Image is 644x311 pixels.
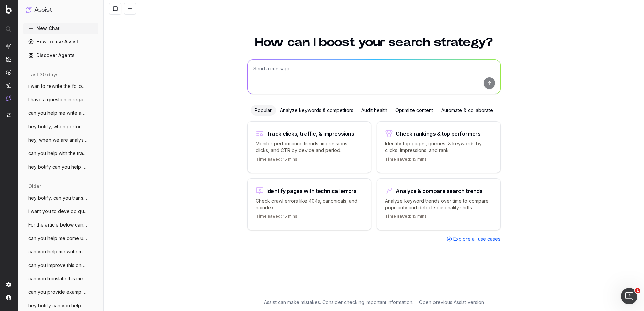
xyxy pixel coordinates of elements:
[23,162,98,172] button: hey botify can you help me with this fre
[385,140,492,154] p: Identify top pages, queries, & keywords by clicks, impressions, and rank.
[6,82,11,88] img: Studio
[6,5,12,14] img: Botify logo
[23,23,98,34] button: New Chat
[256,157,282,162] span: Time saved:
[28,221,88,228] span: For the article below can you come up wi
[34,5,52,15] h1: Assist
[28,83,88,90] span: i wan to rewrite the following meta desc
[256,157,297,165] p: 15 mins
[28,235,88,242] span: can you help me come up with a suitable
[26,5,96,15] button: Assist
[6,56,11,62] img: Intelligence
[385,157,411,162] span: Time saved:
[385,214,427,222] p: 15 mins
[7,113,11,117] img: Switch project
[28,71,59,78] span: last 30 days
[23,36,98,47] a: How to use Assist
[23,50,98,61] a: Discover Agents
[264,299,413,306] p: Assist can make mistakes. Consider checking important information.
[6,95,11,101] img: Assist
[28,164,88,170] span: hey botify can you help me with this fre
[276,105,357,116] div: Analyze keywords & competitors
[6,295,11,300] img: My account
[635,288,640,293] span: 1
[396,188,483,194] div: Analyze & compare search trends
[28,183,41,190] span: older
[26,7,32,13] img: Assist
[23,193,98,203] button: hey botify, can you translate the follow
[23,94,98,105] button: I have a question in regards to the SEO
[28,150,88,157] span: can you help with the translation of thi
[447,236,501,242] a: Explore all use cases
[437,105,497,116] div: Automate & collaborate
[6,43,11,49] img: Analytics
[256,198,363,211] p: Check crawl errors like 404s, canonicals, and noindex.
[256,214,282,219] span: Time saved:
[28,275,88,282] span: can you translate this meta title and de
[6,69,11,75] img: Activation
[385,214,411,219] span: Time saved:
[391,105,437,116] div: Optimize content
[23,121,98,132] button: hey botify, when performing a keyword an
[28,262,88,269] span: can you improve this onpage copy text fo
[28,302,88,309] span: hey botify can you help me translate thi
[266,188,357,194] div: Identify pages with technical errors
[28,248,88,255] span: can you help me write meta title and met
[23,287,98,298] button: can you provide examples or suggestions
[28,289,88,296] span: can you provide examples or suggestions
[23,300,98,311] button: hey botify can you help me translate thi
[23,81,98,92] button: i wan to rewrite the following meta desc
[23,233,98,244] button: can you help me come up with a suitable
[28,208,88,215] span: i want you to develop quests for a quiz
[256,214,297,222] p: 15 mins
[621,288,637,304] iframe: Intercom live chat
[23,108,98,118] button: can you help me write a story related to
[266,131,354,136] div: Track clicks, traffic, & impressions
[23,219,98,230] button: For the article below can you come up wi
[419,299,484,306] a: Open previous Assist version
[28,123,88,130] span: hey botify, when performing a keyword an
[385,198,492,211] p: Analyze keyword trends over time to compare popularity and detect seasonality shifts.
[396,131,481,136] div: Check rankings & top performers
[28,96,88,103] span: I have a question in regards to the SEO
[23,260,98,271] button: can you improve this onpage copy text fo
[247,36,501,48] h1: How can I boost your search strategy?
[256,140,363,154] p: Monitor performance trends, impressions, clicks, and CTR by device and period.
[6,282,11,287] img: Setting
[28,137,88,143] span: hey, when we are analysing meta titles,
[385,157,427,165] p: 15 mins
[251,105,276,116] div: Popular
[23,148,98,159] button: can you help with the translation of thi
[28,195,88,201] span: hey botify, can you translate the follow
[23,135,98,145] button: hey, when we are analysing meta titles,
[23,246,98,257] button: can you help me write meta title and met
[28,110,88,116] span: can you help me write a story related to
[453,236,501,242] span: Explore all use cases
[357,105,391,116] div: Audit health
[23,273,98,284] button: can you translate this meta title and de
[23,206,98,217] button: i want you to develop quests for a quiz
